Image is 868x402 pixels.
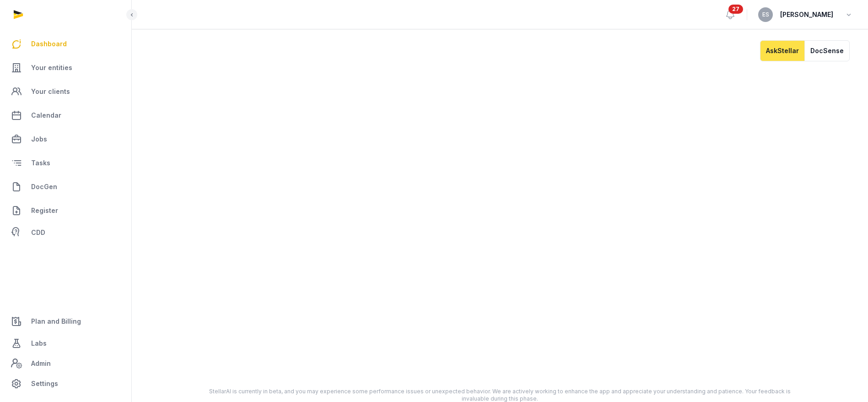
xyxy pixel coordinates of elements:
[780,9,833,20] span: [PERSON_NAME]
[7,373,124,395] a: Settings
[7,200,124,222] a: Register
[31,358,51,369] span: Admin
[31,205,58,216] span: Register
[7,81,124,103] a: Your clients
[31,62,72,73] span: Your entities
[728,5,743,14] span: 27
[7,332,124,354] a: Labs
[7,176,124,198] a: DocGen
[31,158,50,168] span: Tasks
[31,38,67,49] span: Dashboard
[31,134,47,145] span: Jobs
[31,338,47,349] span: Labs
[804,40,850,61] button: DocSense
[7,354,124,373] a: Admin
[31,227,45,238] span: CDD
[760,40,804,61] button: AskStellar
[31,316,81,327] span: Plan and Billing
[7,33,124,55] a: Dashboard
[758,7,773,22] button: ES
[7,310,124,332] a: Plan and Billing
[31,86,70,97] span: Your clients
[7,152,124,174] a: Tasks
[31,378,58,389] span: Settings
[7,104,124,126] a: Calendar
[762,12,769,17] span: ES
[7,223,124,242] a: CDD
[7,57,124,79] a: Your entities
[31,110,61,121] span: Calendar
[31,181,57,192] span: DocGen
[7,128,124,150] a: Jobs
